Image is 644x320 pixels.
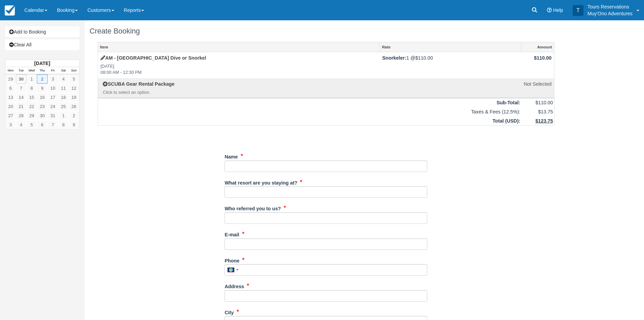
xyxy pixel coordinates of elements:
[37,120,47,129] a: 6
[37,67,47,74] th: Thu
[48,111,58,120] a: 31
[5,5,15,16] img: checkfront-main-nav-mini-logo.png
[5,102,16,111] a: 20
[16,74,26,84] a: 30
[16,111,26,120] a: 28
[103,89,377,96] em: Click to select an option.
[16,102,26,111] a: 21
[37,84,47,93] a: 9
[58,74,69,84] a: 4
[100,55,206,61] a: AM - [GEOGRAPHIC_DATA] Dive or Snorkel
[16,120,26,129] a: 4
[100,63,377,76] em: [DATE] 08:00 AM - 12:30 PM
[380,42,521,52] a: Rate
[58,120,69,129] a: 8
[535,118,553,124] span: $123.75
[37,74,47,84] a: 2
[382,55,406,61] strong: Snorkeler
[58,84,69,93] a: 11
[69,84,79,93] a: 12
[224,177,297,187] label: What resort are you staying at?
[5,93,16,102] a: 13
[16,93,26,102] a: 14
[5,84,16,93] a: 6
[37,111,47,120] a: 30
[37,93,47,102] a: 16
[103,81,174,87] a: SCUBA Gear Rental Package
[98,107,521,116] td: Taxes & Fees (12.5%):
[58,102,69,111] a: 25
[26,93,37,102] a: 15
[69,74,79,84] a: 5
[553,7,563,13] span: Help
[26,120,37,129] a: 5
[5,39,79,50] a: Clear All
[588,10,633,17] p: Muy'Ono Adventures
[5,111,16,120] a: 27
[48,74,58,84] a: 3
[224,203,281,212] label: Who referred you to us?
[16,84,26,93] a: 7
[69,93,79,102] a: 19
[26,84,37,93] a: 8
[224,229,239,238] label: E-mail
[535,100,553,105] span: $110.00
[90,27,563,35] h1: Create Booking
[37,102,47,111] a: 23
[534,55,552,61] span: $110.00
[5,67,16,74] th: Mon
[547,8,552,13] i: Help
[48,67,58,74] th: Fri
[497,100,520,105] strong: Sub-Total:
[34,61,50,66] strong: [DATE]
[224,307,234,316] label: City
[573,5,583,16] div: T
[26,67,37,74] th: Wed
[5,74,16,84] a: 29
[26,111,37,120] a: 29
[69,67,79,74] th: Sun
[415,55,433,61] span: $110.00
[224,151,238,161] label: Name
[521,42,554,52] a: Amount
[225,264,240,275] div: Belize: +501
[58,111,69,120] a: 1
[507,118,517,124] span: USD
[48,102,58,111] a: 24
[380,52,521,78] td: 1 @
[521,78,554,98] td: Not Selected
[588,3,633,10] p: Tours Reservations
[69,120,79,129] a: 9
[538,109,553,114] span: $13.75
[5,26,79,37] a: Add to Booking
[58,93,69,102] a: 18
[69,111,79,120] a: 2
[48,120,58,129] a: 7
[58,67,69,74] th: Sat
[48,84,58,93] a: 10
[26,102,37,111] a: 22
[493,118,520,124] strong: Total ( ):
[48,93,58,102] a: 17
[69,102,79,111] a: 26
[224,255,239,264] label: Phone
[224,281,244,290] label: Address
[26,74,37,84] a: 1
[5,120,16,129] a: 3
[16,67,26,74] th: Tue
[98,42,380,52] a: Item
